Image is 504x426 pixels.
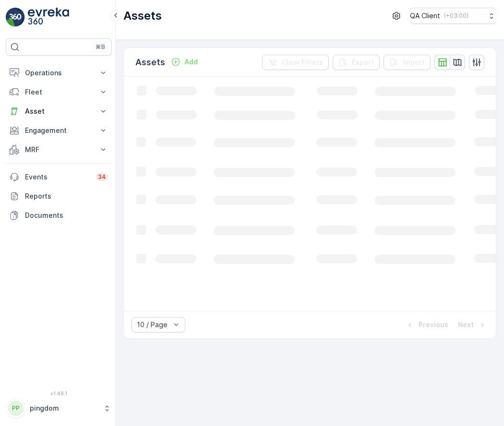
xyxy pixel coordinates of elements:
[135,56,165,69] p: Assets
[404,319,449,331] button: Previous
[25,191,108,201] p: Reports
[96,43,105,51] p: ⌘B
[410,11,440,21] p: QA Client
[184,57,198,67] p: Add
[457,319,488,331] button: Next
[6,390,112,396] span: v 1.48.1
[123,8,162,24] p: Assets
[6,140,112,159] button: MRF
[25,172,90,182] p: Events
[444,12,468,20] p: ( +03:00 )
[458,320,474,330] p: Next
[25,106,93,116] p: Asset
[25,87,93,97] p: Fleet
[352,58,374,67] p: Export
[6,206,112,225] a: Documents
[98,173,106,181] p: 34
[6,63,112,83] button: Operations
[6,8,25,27] img: logo
[6,167,112,187] a: Events34
[333,55,380,70] button: Export
[281,58,323,67] p: Clear Filters
[6,398,112,418] button: PPpingdom
[6,83,112,102] button: Fleet
[6,121,112,140] button: Engagement
[25,145,93,154] p: MRF
[403,58,425,67] p: Import
[8,401,24,416] div: PP
[410,8,496,24] button: QA Client(+03:00)
[30,403,98,413] p: pingdom
[384,55,431,70] button: Import
[6,187,112,206] a: Reports
[6,102,112,121] button: Asset
[25,126,93,135] p: Engagement
[419,320,448,330] p: Previous
[25,68,93,78] p: Operations
[167,56,202,68] button: Add
[25,211,108,220] p: Documents
[262,55,329,70] button: Clear Filters
[28,8,69,27] img: logo_light-DOdMpM7g.png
